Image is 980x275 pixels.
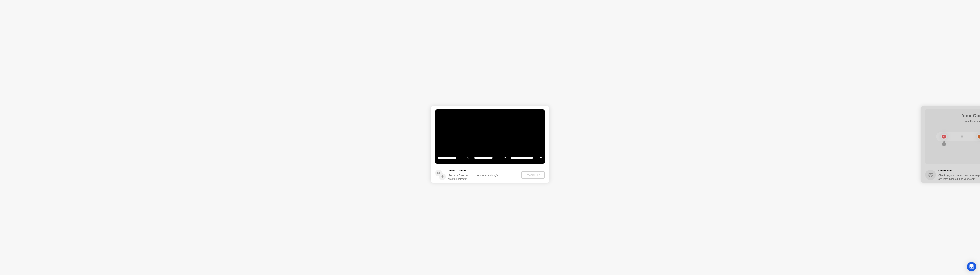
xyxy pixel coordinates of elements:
h5: Video & Audio [448,169,500,173]
button: Record Clip [521,171,545,179]
select: Available speakers [474,154,506,162]
div: Open Intercom Messenger [967,262,976,271]
select: Available microphones [510,154,543,162]
select: Available cameras [437,154,470,162]
div: Record a 5 second clip to ensure everything’s working correctly [448,173,500,181]
div: Record Clip [523,173,543,176]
